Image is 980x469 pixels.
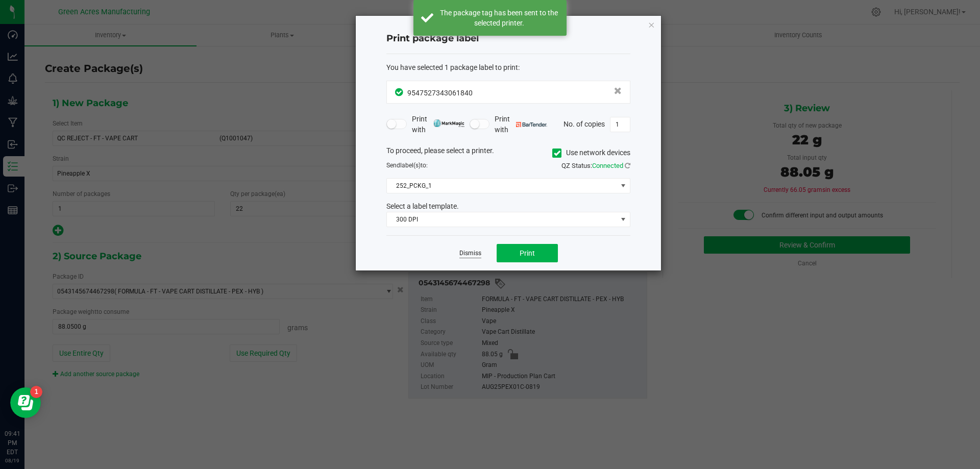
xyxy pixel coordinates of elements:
[379,201,638,212] div: Select a label template.
[386,62,630,73] div: :
[520,249,535,257] span: Print
[516,122,547,127] img: bartender.png
[386,63,518,71] span: You have selected 1 package label to print
[386,162,428,169] span: Send to:
[561,162,630,169] span: QZ Status:
[386,32,630,45] h4: Print package label
[459,249,481,258] a: Dismiss
[495,114,547,135] span: Print with
[439,8,559,28] div: The package tag has been sent to the selected printer.
[433,119,464,127] img: mark_magic_cybra.png
[407,89,473,97] span: 9547527343061840
[412,114,464,135] span: Print with
[387,179,617,193] span: 252_PCKG_1
[552,147,630,158] label: Use network devices
[592,162,623,169] span: Connected
[395,87,405,97] span: In Sync
[30,386,42,398] iframe: Resource center unread badge
[563,119,605,128] span: No. of copies
[10,387,41,418] iframe: Resource center
[379,145,638,161] div: To proceed, please select a printer.
[387,212,617,227] span: 300 DPI
[400,162,421,169] span: label(s)
[497,244,558,262] button: Print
